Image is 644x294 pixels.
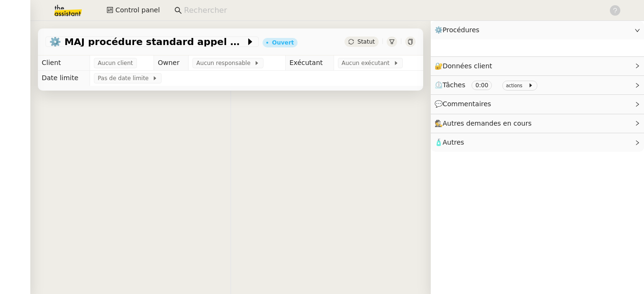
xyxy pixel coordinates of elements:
[431,76,644,94] div: ⏲️Tâches 0:00 actions
[431,114,644,133] div: 🕵️Autres demandes en cours
[154,55,189,71] td: Owner
[115,5,160,16] span: Control panel
[435,119,536,127] span: 🕵️
[435,25,484,36] span: ⚙️
[184,4,599,17] input: Rechercher
[435,81,541,89] span: ⏲️
[443,100,491,108] span: Commentaires
[431,21,644,39] div: ⚙️Procédures
[443,62,492,70] span: Données client
[272,40,294,46] div: Ouvert
[506,83,523,88] small: actions
[38,71,90,86] td: Date limite
[472,81,492,90] nz-tag: 0:00
[285,55,334,71] td: Exécutant
[431,133,644,152] div: 🧴Autres
[196,58,254,68] span: Aucun responsable
[443,26,480,34] span: Procédures
[342,58,393,68] span: Aucun exécutant
[49,37,245,46] span: ⚙️ MAJ procédure standard appel entrant
[101,4,165,17] button: Control panel
[443,81,465,89] span: Tâches
[38,55,90,71] td: Client
[431,95,644,113] div: 💬Commentaires
[435,100,495,108] span: 💬
[357,38,375,45] span: Statut
[98,58,133,68] span: Aucun client
[435,138,464,146] span: 🧴
[435,61,496,72] span: 🔐
[443,119,532,127] span: Autres demandes en cours
[98,73,152,83] span: Pas de date limite
[431,57,644,75] div: 🔐Données client
[443,138,464,146] span: Autres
